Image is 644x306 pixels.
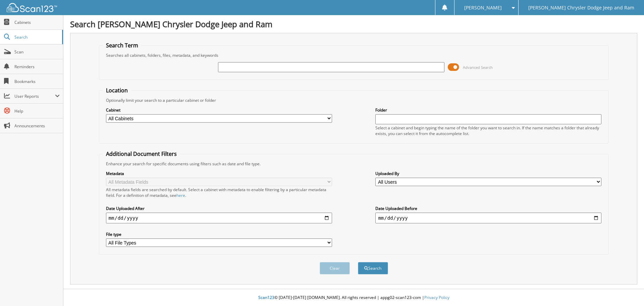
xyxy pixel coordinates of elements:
img: scan123-logo-white.svg [7,3,57,12]
div: Searches all cabinets, folders, files, metadata, and keywords [103,52,605,58]
span: Advanced Search [463,65,493,70]
a: here [176,192,185,198]
h1: Search [PERSON_NAME] Chrysler Dodge Jeep and Ram [70,18,637,30]
span: Help [14,108,60,114]
div: All metadata fields are searched by default. Select a cabinet with metadata to enable filtering b... [106,187,332,198]
label: Uploaded By [375,171,601,176]
div: Select a cabinet and begin typing the name of the folder you want to search in. If the name match... [375,125,601,136]
span: [PERSON_NAME] [464,6,502,10]
legend: Location [103,87,131,94]
a: Privacy Policy [424,295,449,300]
label: Date Uploaded After [106,206,332,211]
span: Search [14,34,59,40]
label: File type [106,231,332,237]
label: Date Uploaded Before [375,206,601,211]
input: end [375,213,601,223]
span: [PERSON_NAME] Chrysler Dodge Jeep and Ram [528,6,634,10]
span: Scan [14,49,60,55]
button: Clear [320,262,350,274]
div: © [DATE]-[DATE] [DOMAIN_NAME]. All rights reserved | appg02-scan123-com | [63,290,644,306]
div: Enhance your search for specific documents using filters such as date and file type. [103,161,605,167]
button: Search [358,262,388,274]
label: Metadata [106,171,332,176]
span: User Reports [14,93,55,99]
iframe: Chat Widget [610,274,644,306]
span: Cabinets [14,19,60,25]
label: Cabinet [106,107,332,113]
span: Announcements [14,123,60,129]
span: Reminders [14,64,60,70]
span: Bookmarks [14,79,60,84]
input: start [106,213,332,223]
legend: Search Term [103,42,142,49]
legend: Additional Document Filters [103,150,180,158]
label: Folder [375,107,601,113]
span: Scan123 [258,295,274,300]
div: Optionally limit your search to a particular cabinet or folder [103,97,605,103]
